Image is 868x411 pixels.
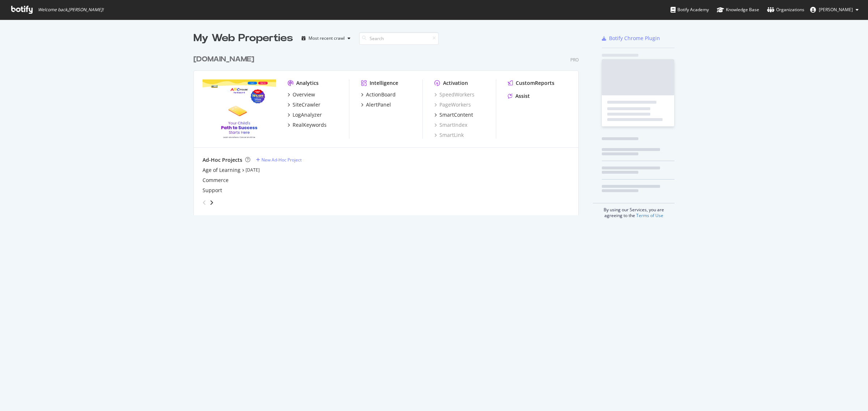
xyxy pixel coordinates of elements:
[203,187,222,194] a: Support
[209,199,214,206] div: angle-right
[288,121,327,129] a: RealKeywords
[443,79,468,87] div: Activation
[200,197,209,208] div: angle-left
[203,156,242,164] div: Ad-Hoc Projects
[359,32,439,45] input: Search
[193,46,584,215] div: grid
[193,31,293,46] div: My Web Properties
[671,6,709,13] div: Botify Academy
[296,79,319,87] div: Analytics
[434,111,473,118] a: SmartContent
[434,121,467,129] a: SmartIndex
[593,203,675,219] div: By using our Services, you are agreeing to the
[203,177,229,184] a: Commerce
[361,101,391,108] a: AlertPanel
[434,91,475,98] a: SpeedWorkers
[804,4,864,16] button: [PERSON_NAME]
[203,166,241,174] a: Age of Learning
[636,212,663,219] a: Terms of Use
[193,54,254,65] div: [DOMAIN_NAME]
[717,6,759,13] div: Knowledge Base
[570,57,579,63] div: Pro
[434,101,471,108] a: PageWorkers
[434,131,464,139] a: SmartLink
[288,101,320,108] a: SiteCrawler
[293,111,322,118] div: LogAnalyzer
[309,36,345,40] div: Most recent crawl
[256,157,302,163] a: New Ad-Hoc Project
[246,167,260,173] a: [DATE]
[508,79,554,87] a: CustomReports
[516,79,554,87] div: CustomReports
[293,101,320,108] div: SiteCrawler
[366,101,391,108] div: AlertPanel
[288,111,322,118] a: LogAnalyzer
[203,79,276,138] img: www.abcmouse.com
[609,35,660,42] div: Botify Chrome Plugin
[819,7,853,13] span: Jennifer Seegmiller
[439,111,473,118] div: SmartContent
[508,92,530,100] a: Assist
[261,157,302,163] div: New Ad-Hoc Project
[767,6,804,13] div: Organizations
[515,92,530,100] div: Assist
[293,91,315,98] div: Overview
[361,91,396,98] a: ActionBoard
[193,54,257,65] a: [DOMAIN_NAME]
[366,91,396,98] div: ActionBoard
[288,91,315,98] a: Overview
[38,7,103,13] span: Welcome back, [PERSON_NAME] !
[602,35,660,42] a: Botify Chrome Plugin
[370,79,398,87] div: Intelligence
[299,33,353,44] button: Most recent crawl
[293,121,327,129] div: RealKeywords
